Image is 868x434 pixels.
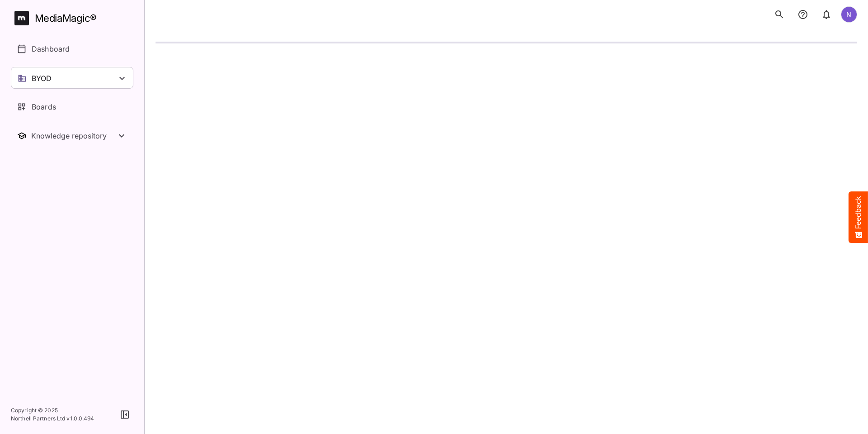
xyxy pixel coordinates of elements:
p: Boards [32,101,56,112]
button: notifications [817,5,835,24]
p: Copyright © 2025 [11,406,94,415]
button: Feedback [849,191,868,243]
p: Dashboard [32,43,70,54]
a: Boards [11,96,133,118]
button: search [770,5,788,24]
button: Toggle Knowledge repository [11,125,133,147]
p: BYOD [32,73,52,84]
div: MediaMagic ® [35,11,97,26]
p: Northell Partners Ltd v 1.0.0.494 [11,415,94,423]
nav: Knowledge repository [11,125,133,147]
a: MediaMagic® [14,11,133,25]
button: notifications [794,5,812,24]
div: Knowledge repository [31,131,116,140]
a: Dashboard [11,38,133,60]
div: N [841,6,857,23]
